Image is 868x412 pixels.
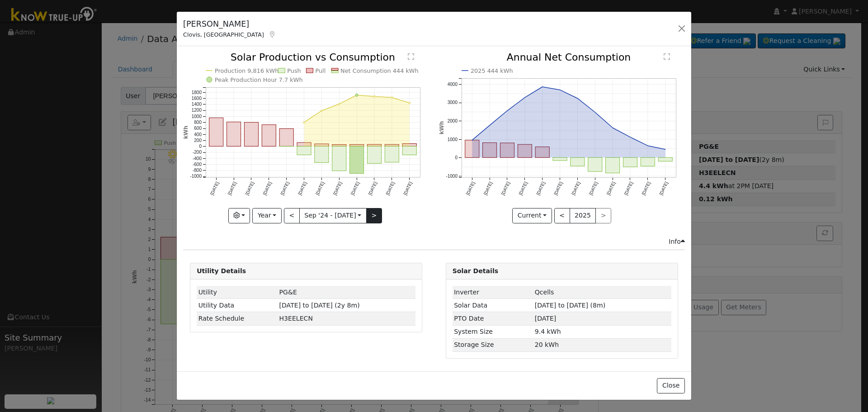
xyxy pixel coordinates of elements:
text: Push [288,67,302,74]
rect: onclick="" [368,147,382,164]
span: Clovis, [GEOGRAPHIC_DATA] [183,31,264,38]
text: [DATE] [518,181,528,196]
rect: onclick="" [403,147,417,155]
td: PTO Date [453,312,533,325]
text: [DATE] [280,181,290,196]
text: -400 [193,156,202,161]
rect: onclick="" [209,118,223,147]
circle: onclick="" [470,138,474,142]
button: Year [252,208,281,223]
rect: onclick="" [332,145,346,147]
text: 0 [199,144,202,149]
rect: onclick="" [658,158,672,161]
text: [DATE] [571,181,581,196]
text: -600 [193,162,202,167]
text: -200 [193,150,202,155]
text: -1000 [446,174,458,179]
rect: onclick="" [605,158,619,173]
button: < [284,208,300,223]
circle: onclick="" [355,94,358,97]
text: 200 [194,138,202,143]
text: [DATE] [227,181,237,196]
rect: onclick="" [403,144,417,147]
text: 1800 [192,90,202,95]
text: [DATE] [500,181,510,196]
rect: onclick="" [535,147,549,158]
text: 3000 [447,100,458,105]
text: [DATE] [482,181,493,196]
td: Rate Schedule [197,312,278,325]
text: Annual Net Consumption [506,52,631,63]
td: Inverter [453,286,533,299]
text: [DATE] [641,181,651,196]
rect: onclick="" [297,147,311,155]
circle: onclick="" [558,88,561,92]
rect: onclick="" [297,143,311,147]
td: Solar Data [453,299,533,312]
button: > [366,208,382,223]
text: 2025 444 kWh [471,67,513,74]
button: Sep '24 - [DATE] [299,208,367,223]
text: kWh [439,121,445,135]
text: [DATE] [315,181,325,196]
span: [DATE] to [DATE] (2y 8m) [279,302,360,309]
rect: onclick="" [227,122,241,147]
rect: onclick="" [518,145,532,158]
text: [DATE] [297,181,307,196]
rect: onclick="" [482,143,496,158]
circle: onclick="" [373,96,375,98]
span: ID: 988, authorized: 02/03/25 [535,289,554,296]
text: 2000 [447,118,458,123]
rect: onclick="" [368,145,382,147]
rect: onclick="" [623,158,637,167]
text: 1200 [192,108,202,113]
circle: onclick="" [505,109,509,113]
circle: onclick="" [391,97,393,99]
td: Storage Size [453,338,533,351]
text: Production 9,816 kWh [215,67,279,74]
text: kWh [183,126,189,139]
rect: onclick="" [385,147,399,162]
rect: onclick="" [262,125,276,147]
text: [DATE] [332,181,343,196]
text: 1000 [192,114,202,119]
circle: onclick="" [646,144,650,148]
text: 800 [194,120,202,125]
span: [DATE] [535,315,557,322]
rect: onclick="" [465,140,479,157]
rect: onclick="" [588,158,602,172]
text: Net Consumption 444 kWh [340,67,419,74]
text: [DATE] [465,181,476,196]
span: ID: 16127411, authorized: 02/03/25 [279,289,297,296]
text: 4000 [447,82,458,87]
h5: [PERSON_NAME] [183,18,276,30]
td: Utility Data [197,299,278,312]
text: 400 [194,132,202,137]
text: [DATE] [606,181,616,196]
text: [DATE] [553,181,563,196]
circle: onclick="" [303,122,305,123]
text: [DATE] [209,181,220,196]
strong: Utility Details [197,267,246,275]
text:  [664,53,670,60]
button: Close [657,378,684,393]
rect: onclick="" [315,147,329,163]
rect: onclick="" [571,158,585,166]
button: Current [512,208,552,223]
text: [DATE] [245,181,255,196]
button: < [554,208,570,223]
circle: onclick="" [339,103,340,105]
circle: onclick="" [409,102,410,104]
span: K [279,315,313,322]
text: [DATE] [658,181,669,196]
text: [DATE] [535,181,546,196]
rect: onclick="" [641,158,655,166]
rect: onclick="" [245,123,259,147]
text: Pull [316,67,326,74]
text: 1400 [192,102,202,107]
rect: onclick="" [279,129,293,147]
text: [DATE] [350,181,360,196]
rect: onclick="" [385,145,399,147]
circle: onclick="" [523,96,527,99]
text: [DATE] [368,181,378,196]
